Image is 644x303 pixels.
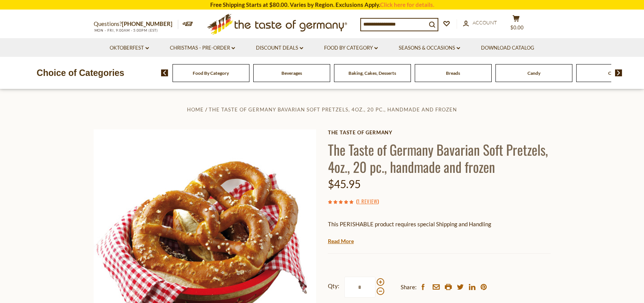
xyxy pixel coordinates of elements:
p: Questions? [94,19,178,29]
a: Food By Category [193,70,229,76]
h1: The Taste of Germany Bavarian Soft Pretzels, 4oz., 20 pc., handmade and frozen [328,141,551,175]
a: Candy [527,70,540,76]
img: previous arrow [161,69,168,76]
a: Home [187,106,204,113]
strong: Qty: [328,281,339,291]
p: This PERISHABLE product requires special Shipping and Handling [328,219,551,229]
li: We will ship this product in heat-protective packaging and ice. [335,235,551,244]
span: Share: [401,282,417,292]
a: Baking, Cakes, Desserts [348,70,396,76]
a: Christmas - PRE-ORDER [170,44,235,52]
a: The Taste of Germany [328,129,551,135]
a: Food By Category [324,44,378,52]
span: ( ) [356,197,379,205]
a: Seasons & Occasions [399,44,460,52]
a: Oktoberfest [110,44,149,52]
span: $45.95 [328,177,361,190]
a: Click here for details. [380,1,434,8]
a: The Taste of Germany Bavarian Soft Pretzels, 4oz., 20 pc., handmade and frozen [209,106,457,113]
a: Account [463,19,497,27]
a: Beverages [281,70,302,76]
a: Breads [446,70,460,76]
a: [PHONE_NUMBER] [122,20,173,27]
a: Read More [328,237,354,245]
a: 1 Review [358,197,377,206]
span: MON - FRI, 9:00AM - 5:00PM (EST) [94,28,158,32]
a: Discount Deals [256,44,303,52]
button: $0.00 [505,15,528,34]
span: $0.00 [510,24,524,31]
span: Account [473,19,497,26]
input: Qty: [344,277,376,298]
a: Cereal [608,70,621,76]
a: Download Catalog [481,44,534,52]
img: next arrow [615,69,622,76]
